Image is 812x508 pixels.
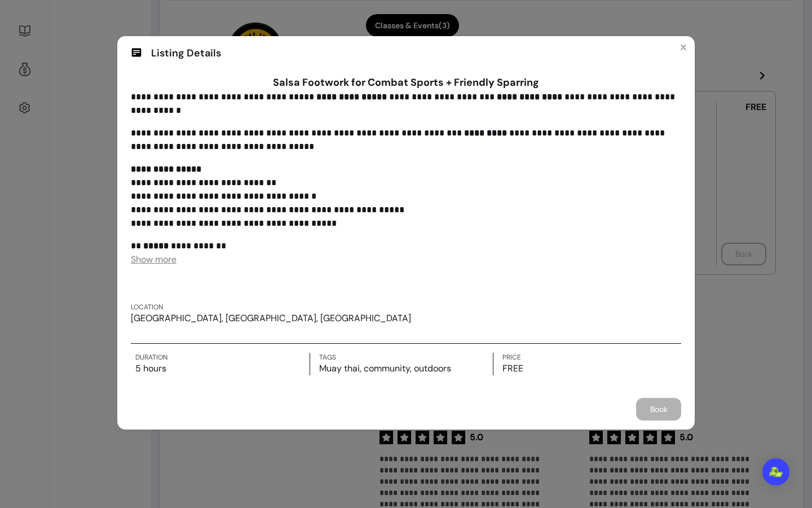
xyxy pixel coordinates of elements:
label: Price [502,353,677,362]
label: Location [131,303,411,312]
label: Duration [135,353,310,362]
label: Tags [319,353,493,362]
h1: Salsa Footwork for Combat Sports + Friendly Sparring [131,75,681,90]
p: 5 hours [135,362,310,375]
button: Close [674,38,692,56]
p: FREE [502,362,677,375]
span: Show more [131,253,176,265]
span: Listing Details [151,45,221,61]
p: [GEOGRAPHIC_DATA], [GEOGRAPHIC_DATA], [GEOGRAPHIC_DATA] [131,312,411,325]
p: Muay thai, community, outdoors [319,362,493,375]
div: Open Intercom Messenger [762,458,789,485]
